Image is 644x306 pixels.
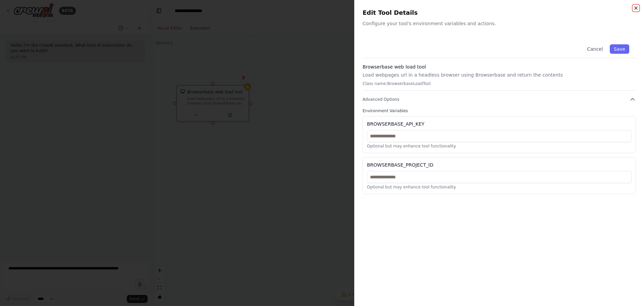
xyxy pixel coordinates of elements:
[363,72,636,78] p: Load webpages url in a headless browser using Browserbase and return the contents
[363,63,636,70] h3: Browserbase web load tool
[363,81,636,86] p: Class name: BrowserbaseLoadTool
[610,44,629,54] button: Save
[367,184,632,190] p: Optional but may enhance tool functionality.
[363,8,636,17] h2: Edit Tool Details
[363,97,399,102] span: Advanced Options
[367,143,632,149] p: Optional but may enhance tool functionality.
[583,44,607,54] button: Cancel
[363,108,636,114] label: Environment Variables
[367,162,433,168] div: BROWSERBASE_PROJECT_ID
[363,20,636,27] p: Configure your tool's environment variables and actions.
[363,96,636,103] button: Advanced Options
[367,121,424,127] div: BROWSERBASE_API_KEY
